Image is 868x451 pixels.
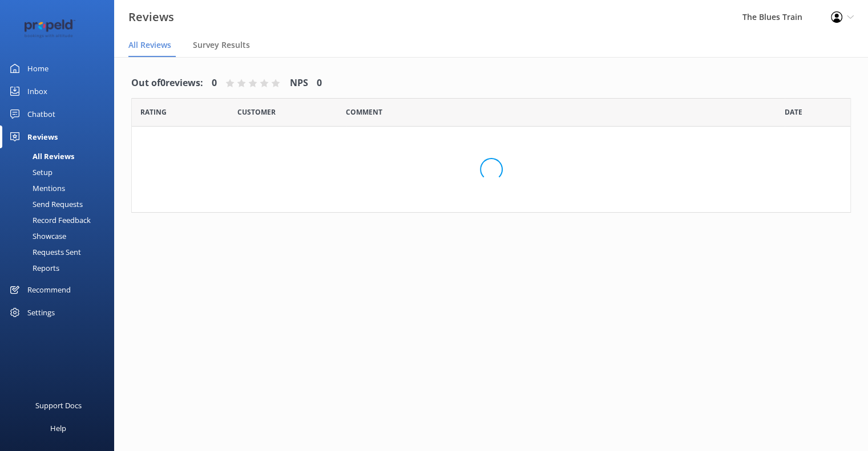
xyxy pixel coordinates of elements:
div: Support Docs [35,394,82,417]
span: Date [237,107,276,117]
span: Date [140,107,167,117]
a: All Reviews [7,148,114,164]
div: Showcase [7,228,66,244]
div: Recommend [27,278,71,301]
div: Reviews [27,125,58,148]
a: Reports [7,260,114,276]
span: Date [785,107,802,117]
a: Mentions [7,180,114,196]
div: Help [50,417,66,440]
a: Send Requests [7,196,114,212]
div: All Reviews [7,148,74,164]
div: Send Requests [7,196,83,212]
div: Settings [27,301,55,324]
div: Home [27,57,49,80]
div: Mentions [7,180,65,196]
span: Question [346,107,382,117]
div: Record Feedback [7,212,91,228]
div: Inbox [27,80,47,103]
h4: 0 [317,76,322,91]
div: Requests Sent [7,244,81,260]
h4: Out of 0 reviews: [131,76,203,91]
a: Requests Sent [7,244,114,260]
a: Showcase [7,228,114,244]
div: Chatbot [27,103,55,125]
div: Reports [7,260,59,276]
span: Survey Results [193,39,250,51]
img: 12-1677471078.png [17,19,83,38]
a: Record Feedback [7,212,114,228]
h4: NPS [290,76,308,91]
h3: Reviews [128,8,174,26]
div: Setup [7,164,53,180]
a: Setup [7,164,114,180]
span: All Reviews [128,39,171,51]
h4: 0 [212,76,217,91]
